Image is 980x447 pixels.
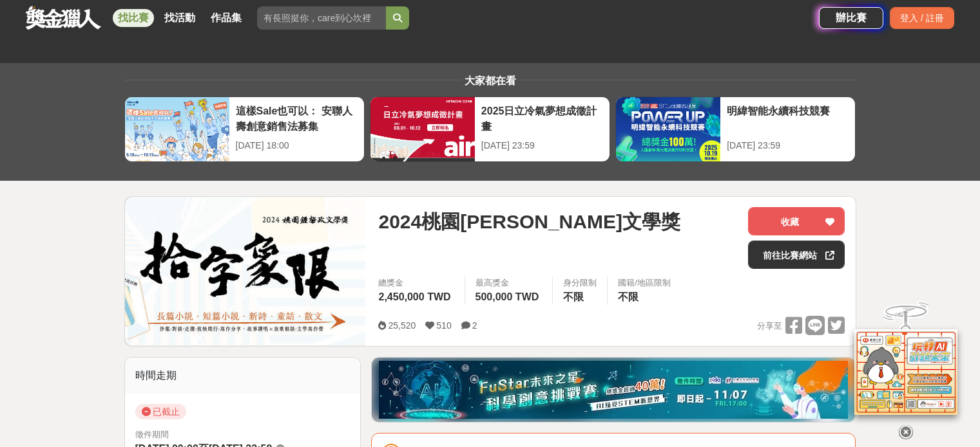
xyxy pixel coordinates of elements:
[378,277,454,289] span: 總獎金
[388,320,416,331] span: 25,520
[727,139,849,152] div: [DATE] 23:59
[615,96,856,162] a: 明緯智能永續科技競賽[DATE] 23:59
[257,6,386,30] input: 有長照挺你，care到心坎裡！青春出手，拍出照顧 影音徵件活動
[854,329,957,415] img: d2146d9a-e6f6-4337-9592-8cefde37ba6b.png
[436,320,451,331] span: 510
[125,358,361,394] div: 時間走期
[727,104,849,132] div: 明緯智能永續科技競賽
[135,404,186,419] span: 已截止
[236,139,358,152] div: [DATE] 18:00
[159,9,200,27] a: 找活動
[124,96,365,162] a: 這樣Sale也可以： 安聯人壽創意銷售法募集[DATE] 18:00
[890,7,954,29] div: 登入 / 註冊
[206,9,247,27] a: 作品集
[819,7,883,29] a: 辦比賽
[236,104,358,132] div: 這樣Sale也可以： 安聯人壽創意銷售法募集
[135,430,169,439] span: 徵件期間
[618,291,639,302] span: 不限
[748,207,845,235] button: 收藏
[125,197,366,345] img: Cover Image
[370,96,610,162] a: 2025日立冷氣夢想成徵計畫[DATE] 23:59
[481,139,603,152] div: [DATE] 23:59
[476,291,539,302] span: 500,000 TWD
[563,291,584,302] span: 不限
[618,277,671,289] div: 國籍/地區限制
[113,9,154,27] a: 找比賽
[481,104,603,132] div: 2025日立冷氣夢想成徵計畫
[461,75,519,86] span: 大家都在看
[378,207,680,236] span: 2024桃園[PERSON_NAME]文學獎
[757,316,782,336] span: 分享至
[563,277,597,289] div: 身分限制
[748,241,845,269] a: 前往比賽網站
[472,320,477,331] span: 2
[476,277,543,289] span: 最高獎金
[379,361,848,419] img: d40c9272-0343-4c18-9a81-6198b9b9e0f4.jpg
[378,291,450,302] span: 2,450,000 TWD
